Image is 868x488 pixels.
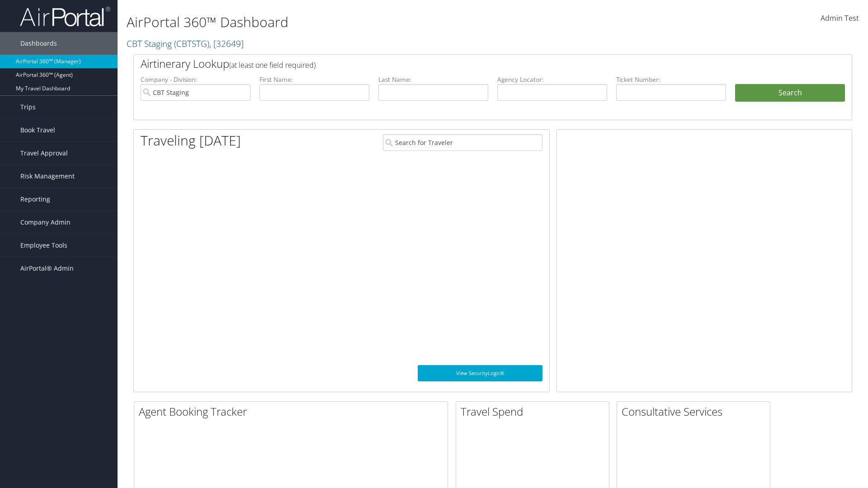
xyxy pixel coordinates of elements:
span: ( CBTSTG ) [174,38,209,50]
span: Company Admin [20,211,71,234]
span: Travel Approval [20,142,68,164]
h1: AirPortal 360™ Dashboard [127,13,615,32]
a: CBT Staging [127,38,244,50]
h2: Travel Spend [461,404,609,419]
button: Search [735,84,845,102]
span: Trips [20,96,36,118]
label: First Name: [259,75,369,84]
span: (at least one field required) [229,60,316,70]
h1: Traveling [DATE] [141,131,241,150]
span: Employee Tools [20,234,67,257]
h2: Agent Booking Tracker [139,404,448,419]
h2: Airtinerary Lookup [141,56,785,71]
span: Book Travel [20,119,55,141]
h2: Consultative Services [622,404,770,419]
img: airportal-logo.png [20,6,110,27]
span: , [ 32649 ] [209,38,244,50]
span: Admin Test [821,13,859,23]
label: Company - Division: [141,75,250,84]
a: View SecurityLogic® [418,365,542,381]
span: Reporting [20,188,50,211]
label: Last Name: [378,75,488,84]
label: Ticket Number: [616,75,726,84]
input: Search for Traveler [383,134,542,151]
label: Agency Locator: [497,75,607,84]
span: Dashboards [20,32,57,55]
a: Admin Test [821,5,859,33]
span: Risk Management [20,165,75,188]
span: AirPortal® Admin [20,257,74,280]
